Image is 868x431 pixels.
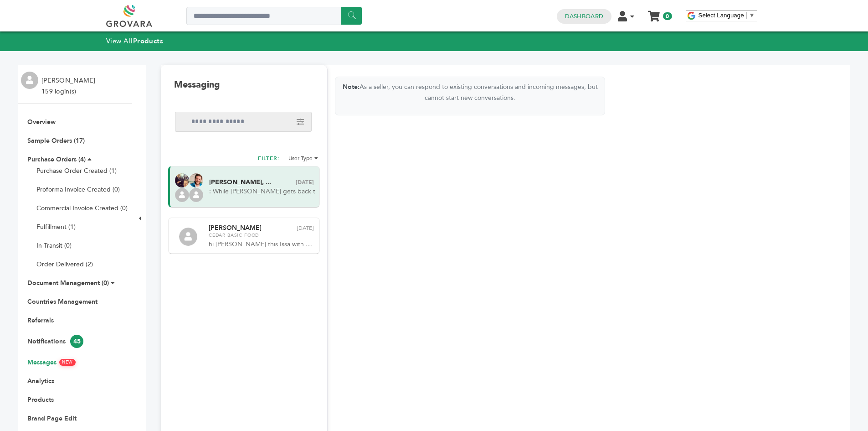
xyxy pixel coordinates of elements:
a: Fulfillment (1) [36,223,76,231]
span: Cedar Basic Food [209,232,313,239]
a: Dashboard [565,12,603,21]
a: Proforma Invoice Created (0) [36,185,120,194]
p: As a seller, you can respond to existing conversations and incoming messages, but cannot start ne... [335,82,605,104]
a: View AllProducts [106,36,164,46]
input: Search messages [175,112,312,132]
img: profile.png [175,188,189,202]
img: profile.png [189,188,203,202]
h1: Messaging [174,79,220,91]
img: profile.png [179,228,197,246]
a: Document Management (0) [27,279,109,287]
a: Select Language​ [699,12,755,19]
a: My Cart [648,8,659,18]
span: Select Language [699,12,744,19]
span: 0 [663,12,672,20]
a: Sample Orders (17) [27,136,85,145]
a: Order Delivered (2) [36,260,93,269]
a: Purchase Orders (4) [27,155,86,164]
span: ​ [746,12,747,19]
span: [PERSON_NAME], ... [209,179,271,186]
a: In-Transit (0) [36,241,72,250]
strong: Products [133,36,163,46]
strong: Note: [343,83,360,91]
li: User Type [288,155,318,162]
a: Products [27,395,54,404]
a: Purchase Order Created (1) [36,166,117,175]
a: Analytics [27,377,54,385]
a: Referrals [27,316,54,325]
input: Search a product or brand... [186,7,362,25]
a: Overview [27,118,56,126]
span: [DATE] [296,180,314,185]
span: [PERSON_NAME] [209,225,262,231]
span: 45 [70,335,83,348]
li: [PERSON_NAME] - 159 login(s) [41,75,102,97]
a: Notifications45 [27,337,83,346]
a: Commercial Invoice Created (0) [36,204,128,213]
h2: FILTER: [258,155,280,165]
a: Brand Page Edit [27,414,77,423]
span: hi [PERSON_NAME] this Issa with cedar markets, I wanted to place an order for pokemon cards but i... [209,240,314,249]
span: : While [PERSON_NAME] gets back to us about the slide deck. [PERSON_NAME], have you made any prog... [209,187,315,196]
span: [DATE] [297,225,313,231]
img: profile.png [21,72,38,89]
a: Countries Management [27,297,98,306]
a: MessagesNEW [27,358,76,367]
span: NEW [59,359,76,366]
span: ▼ [749,12,755,19]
